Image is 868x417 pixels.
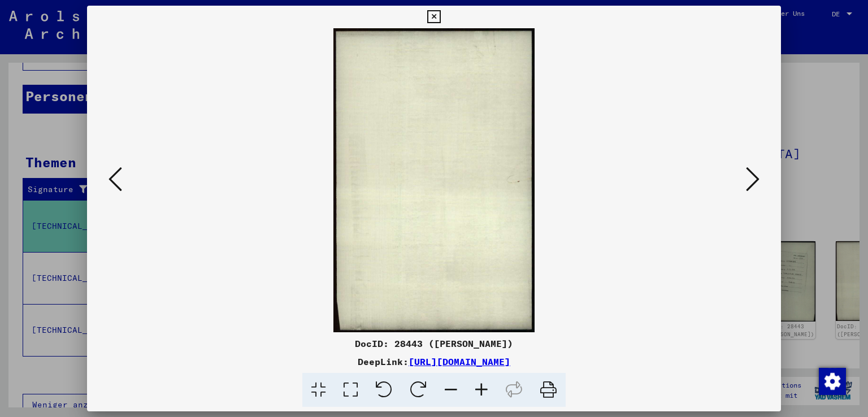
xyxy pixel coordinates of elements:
[409,356,510,367] a: [URL][DOMAIN_NAME]
[818,367,845,394] div: Zustimmung ändern
[125,28,743,332] img: 002.jpg
[87,337,782,350] div: DocID: 28443 ([PERSON_NAME])
[87,355,782,368] div: DeepLink:
[819,368,846,395] img: Zustimmung ändern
